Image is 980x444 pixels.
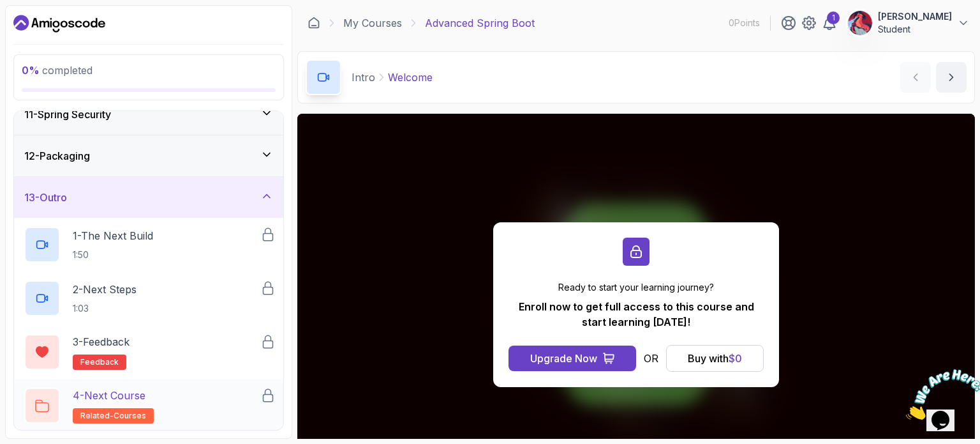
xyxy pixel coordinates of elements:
button: 1-The Next Build1:50 [24,227,273,263]
a: My Courses [343,15,402,31]
img: Chat attention grabber [5,5,84,56]
p: 0 Points [729,17,760,29]
a: Dashboard [13,13,105,34]
div: Upgrade Now [530,351,597,366]
p: 3 - Feedback [73,334,130,349]
p: Advanced Spring Boot [425,15,535,31]
p: 4 - Next Course [73,388,145,403]
p: 2 - Next Steps [73,282,137,297]
div: 1 [827,11,840,24]
p: 1 - The Next Build [73,228,153,243]
a: 1 [822,15,837,31]
p: Intro [352,70,375,85]
a: Dashboard [308,17,320,29]
span: 0 % [22,64,40,77]
button: Buy with$0 [666,345,764,372]
button: 13-Outro [14,177,283,218]
p: 1:03 [73,302,137,315]
button: Upgrade Now [509,346,636,371]
button: user profile image[PERSON_NAME]Student [847,10,970,36]
button: 12-Packaging [14,135,283,176]
p: OR [644,351,658,366]
img: user profile image [848,11,872,35]
h3: 13 - Outro [24,190,67,205]
button: 11-Spring Security [14,94,283,135]
h3: 12 - Packaging [24,148,90,164]
p: [PERSON_NAME] [878,10,952,23]
button: 2-Next Steps1:03 [24,280,273,316]
span: feedback [80,357,119,367]
p: Ready to start your learning journey? [509,281,764,294]
h3: 11 - Spring Security [24,107,111,122]
button: 3-Feedbackfeedback [24,334,273,370]
iframe: chat widget [901,364,980,425]
p: Enroll now to get full access to this course and start learning [DATE]! [509,299,764,330]
div: Buy with [688,351,742,366]
button: 4-Next Courserelated-courses [24,388,273,424]
p: Student [878,23,952,36]
span: completed [22,64,93,77]
p: 1:50 [73,249,153,261]
span: $ 0 [729,352,742,365]
button: next content [936,62,967,93]
button: previous content [900,62,931,93]
p: Welcome [388,70,433,85]
span: related-courses [80,411,146,421]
